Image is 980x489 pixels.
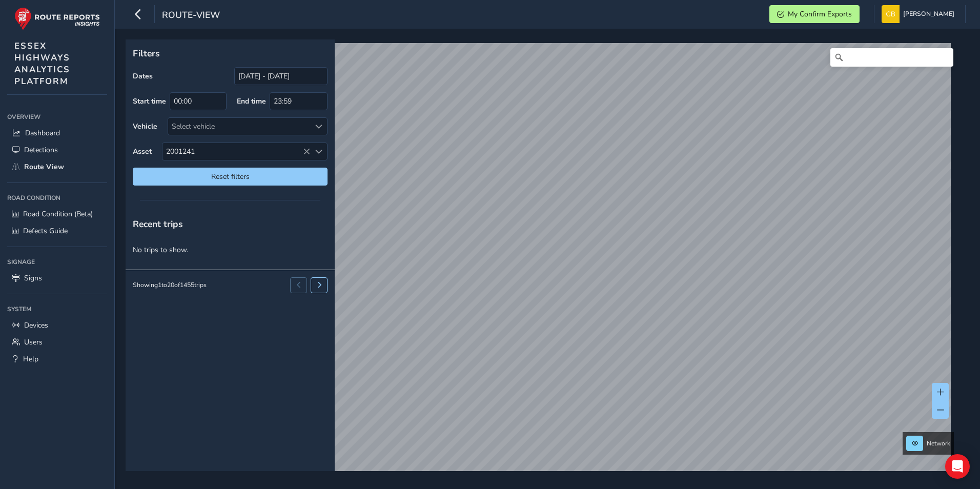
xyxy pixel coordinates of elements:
label: Start time [133,96,166,106]
div: Showing 1 to 20 of 1455 trips [133,281,207,289]
span: Detections [24,145,58,155]
div: Overview [7,109,107,125]
a: Defects Guide [7,222,107,239]
span: Recent trips [133,218,183,230]
span: Devices [24,320,48,330]
a: Help [7,351,107,368]
span: 2001241 [162,143,310,160]
span: Users [24,337,43,347]
div: Select an asset code [310,143,327,160]
span: Help [23,354,38,364]
img: diamond-layout [882,5,900,23]
button: Reset filters [133,168,328,186]
span: Road Condition (Beta) [23,209,93,219]
input: Search [830,48,953,67]
a: Route View [7,158,107,175]
label: Vehicle [133,121,157,131]
label: Dates [133,71,153,81]
span: route-view [162,9,220,23]
span: Network [927,439,950,447]
label: Asset [133,147,152,156]
div: Select vehicle [168,118,310,135]
button: My Confirm Exports [769,5,860,23]
label: End time [237,96,266,106]
a: Signs [7,270,107,287]
a: Dashboard [7,125,107,141]
canvas: Map [129,43,951,483]
span: Defects Guide [23,226,68,236]
span: ESSEX HIGHWAYS ANALYTICS PLATFORM [14,40,70,87]
a: Devices [7,317,107,334]
div: Road Condition [7,190,107,206]
div: System [7,301,107,317]
a: Detections [7,141,107,158]
a: Users [7,334,107,351]
img: rr logo [14,7,100,30]
div: Open Intercom Messenger [945,454,970,479]
span: Reset filters [140,172,320,181]
span: Signs [24,273,42,283]
span: Route View [24,162,64,172]
span: Dashboard [25,128,60,138]
span: My Confirm Exports [788,9,852,19]
button: [PERSON_NAME] [882,5,958,23]
p: Filters [133,47,328,60]
span: [PERSON_NAME] [903,5,954,23]
div: Signage [7,254,107,270]
p: No trips to show. [126,237,335,262]
a: Road Condition (Beta) [7,206,107,222]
